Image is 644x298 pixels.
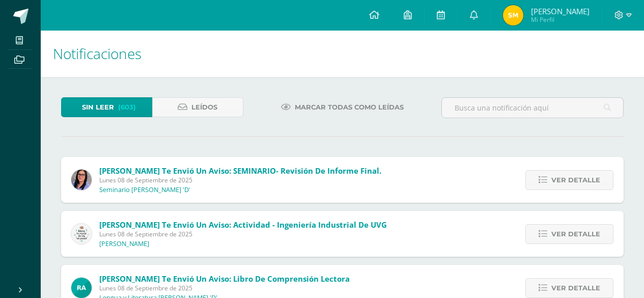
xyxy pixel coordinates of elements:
[99,166,381,176] span: [PERSON_NAME] te envió un aviso: SEMINARIO- Revisión de informe final.
[152,97,243,117] a: Leídos
[442,98,623,118] input: Busca una notificación aquí
[191,98,217,117] span: Leídos
[531,6,590,16] span: [PERSON_NAME]
[99,240,149,248] p: [PERSON_NAME]
[99,274,350,284] span: [PERSON_NAME] te envió un aviso: Libro de comprensión lectora
[551,171,600,189] span: Ver detalle
[71,170,92,190] img: f299a6914324fd9fb9c4d26292297a76.png
[82,98,114,117] span: Sin leer
[71,278,92,298] img: d166cc6b6add042c8d443786a57c7763.png
[61,97,152,117] a: Sin leer(603)
[99,220,387,230] span: [PERSON_NAME] te envió un aviso: Actividad - Ingeniería Industrial de UVG
[99,186,190,194] p: Seminario [PERSON_NAME] 'D'
[99,176,381,184] span: Lunes 08 de Septiembre de 2025
[551,225,600,243] span: Ver detalle
[99,230,387,238] span: Lunes 08 de Septiembre de 2025
[99,284,350,292] span: Lunes 08 de Septiembre de 2025
[295,98,404,117] span: Marcar todas como leídas
[551,279,600,297] span: Ver detalle
[531,15,590,24] span: Mi Perfil
[268,97,416,117] a: Marcar todas como leídas
[503,5,523,25] img: aba6dc3d17255ffa74d4e427cf77adbb.png
[118,98,136,117] span: (603)
[53,44,142,63] span: Notificaciones
[71,224,92,244] img: 6d997b708352de6bfc4edc446c29d722.png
